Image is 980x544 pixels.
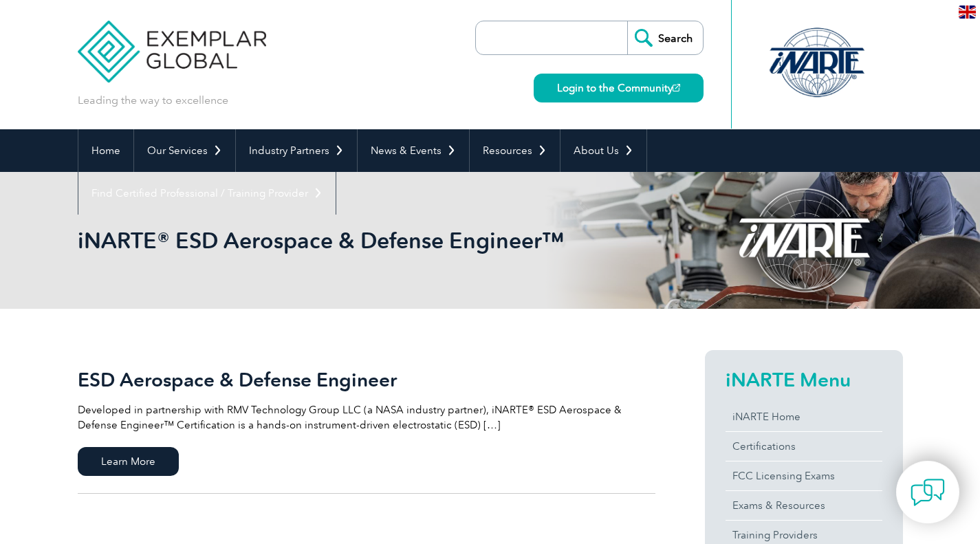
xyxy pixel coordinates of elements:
h2: ESD Aerospace & Defense Engineer [78,369,655,391]
a: Our Services [134,129,235,172]
input: Search [627,21,703,54]
a: Login to the Community [534,74,704,102]
a: FCC Licensing Exams [726,461,882,490]
a: Exams & Resources [726,491,882,520]
a: Home [78,129,133,172]
h2: iNARTE Menu [726,369,882,391]
a: Certifications [726,432,882,461]
a: Resources [470,129,560,172]
p: Leading the way to excellence [78,93,228,108]
img: en [959,6,976,19]
img: contact-chat.png [911,475,945,510]
a: ESD Aerospace & Defense Engineer Developed in partnership with RMV Technology Group LLC (a NASA i... [78,350,655,494]
p: Developed in partnership with RMV Technology Group LLC (a NASA industry partner), iNARTE® ESD Aer... [78,402,655,433]
a: News & Events [358,129,469,172]
a: Industry Partners [236,129,357,172]
a: Find Certified Professional / Training Provider [78,172,336,215]
img: open_square.png [673,84,680,91]
a: About Us [560,129,646,172]
h1: iNARTE® ESD Aerospace & Defense Engineer™ [78,227,606,254]
span: Learn More [78,447,179,476]
a: iNARTE Home [726,402,882,431]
